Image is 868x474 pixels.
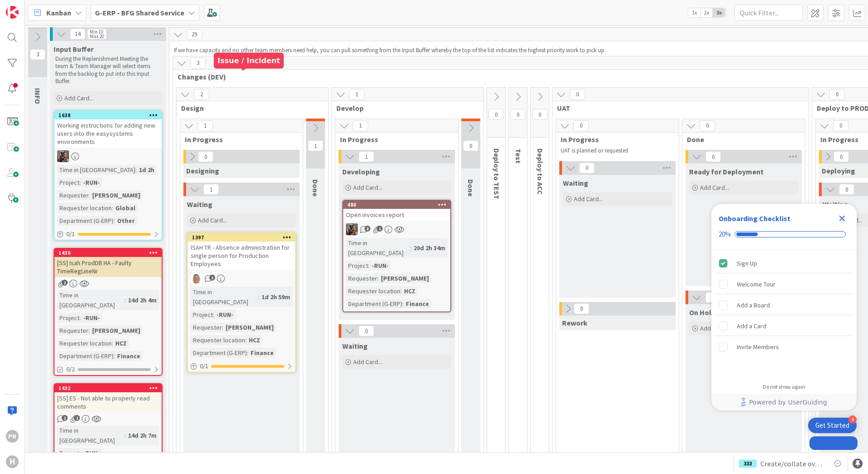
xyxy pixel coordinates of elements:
div: 1430 [59,250,162,256]
div: Project [346,261,368,271]
span: 1 [359,151,374,162]
div: HCZ [402,286,418,296]
div: Welcome Tour [737,279,775,290]
span: : [402,299,404,309]
span: Powered by UserGuiding [749,397,827,408]
span: In Progress [185,135,291,144]
div: 20% [719,230,731,238]
span: 0 [705,151,721,162]
span: 1 [62,415,68,421]
div: 480 [343,201,450,209]
div: HCZ [113,338,129,348]
div: Requester [57,326,89,336]
div: [PERSON_NAME] [90,326,143,336]
span: : [113,351,115,361]
div: [SS] ES - Not able to properly read comments [54,392,162,412]
span: Deploy to TEST [492,148,501,199]
div: Max 20 [90,34,104,39]
span: : [377,273,379,283]
span: 0 [574,303,589,314]
span: Add Card... [353,358,382,366]
span: Deploying [822,166,855,175]
span: Waiting [342,341,368,351]
span: Add Card... [574,195,603,203]
span: On Hold [689,308,715,317]
div: Global [113,203,138,213]
span: : [245,335,247,345]
span: Test [514,148,523,163]
div: [PERSON_NAME] [90,190,143,200]
div: HCZ [247,335,262,345]
span: Develop [336,104,472,113]
b: G-ERP - BFG Shared Service [95,8,184,17]
p: During the Replenishment Meeting the team & Team Manager will select items from the backlog to pu... [55,55,161,85]
img: VK [57,150,69,162]
a: 1430[SS] Isah ProdDB HA - Faulty TimeRegLineNrTime in [GEOGRAPHIC_DATA]:14d 2h 4mProject:-RUN-Req... [54,248,163,376]
div: Add a Board [737,300,770,311]
div: Checklist progress: 20% [719,230,849,238]
span: 0 [833,151,849,162]
div: -RUN- [81,313,102,323]
div: H [6,455,19,468]
span: Design [181,104,317,113]
span: : [247,348,248,358]
div: 1432 [54,384,162,392]
span: 0 [463,140,478,151]
div: Working instructions for adding new users into the easysystems environments [54,119,162,148]
div: Requester [57,190,89,200]
span: 0 / 1 [66,229,75,239]
div: Department (G-ERP) [57,216,113,226]
a: 1397ISAH TR - Absence administration for single person for Production EmployeeslDTime in [GEOGRAP... [187,232,296,373]
span: In Progress [561,135,667,144]
span: 0 [579,163,595,173]
div: Requester [191,322,222,332]
span: : [410,243,411,253]
div: Open Get Started checklist, remaining modules: 4 [808,418,857,433]
span: 0 / 1 [200,361,208,371]
div: 1638 [59,112,162,118]
span: : [112,338,113,348]
span: Done [466,179,475,197]
a: 1638Working instructions for adding new users into the easysystems environmentsVKTime in [GEOGRAP... [54,110,163,241]
div: VK [343,223,450,235]
span: UAT [557,104,797,113]
div: Invite Members is incomplete. [715,337,853,357]
span: Ready for Deployment [689,167,764,176]
div: 333 [739,459,757,468]
div: Add a Board is incomplete. [715,295,853,315]
div: [PERSON_NAME] [379,273,431,283]
span: Waiting [187,200,212,209]
span: Add Card... [198,216,227,224]
div: Min 10 [90,30,103,34]
div: Time in [GEOGRAPHIC_DATA] [191,287,258,307]
div: 20d 2h 34m [411,243,448,253]
span: 0 [570,89,585,100]
span: Done [311,179,320,197]
div: Time in [GEOGRAPHIC_DATA] [346,238,410,258]
div: lD [188,272,295,284]
div: 1638Working instructions for adding new users into the easysystems environments [54,111,162,148]
span: : [222,322,223,332]
div: Add a Card [737,321,766,331]
span: : [79,313,81,323]
a: Powered by UserGuiding [716,394,852,410]
div: Close Checklist [835,211,849,226]
span: : [89,190,90,200]
span: Add Card... [353,183,382,192]
span: 0 [700,120,715,131]
div: Finance [248,348,276,358]
div: Sign Up is complete. [715,253,853,273]
span: 1 [197,120,213,131]
span: : [135,165,137,175]
div: Onboarding Checklist [719,213,790,224]
div: 1d 2h [137,165,157,175]
div: 1432 [59,385,162,391]
img: VK [346,223,358,235]
div: Requester location [346,286,400,296]
span: 14 [70,29,85,39]
div: Checklist Container [711,204,857,410]
span: Done [687,135,794,144]
a: 480Open invoices reportVKTime in [GEOGRAPHIC_DATA]:20d 2h 34mProject:-RUN-Requester:[PERSON_NAME]... [342,200,451,312]
span: 1 [308,140,323,151]
div: Department (G-ERP) [191,348,247,358]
